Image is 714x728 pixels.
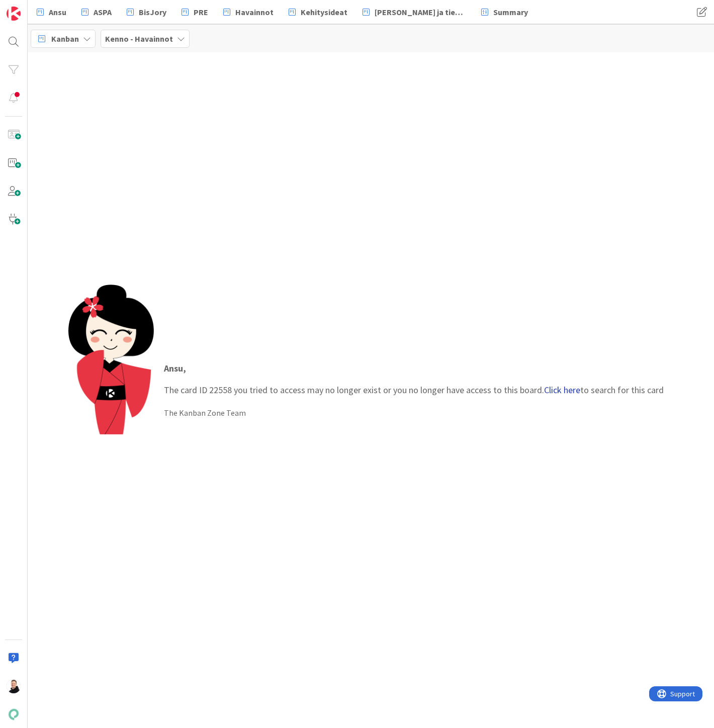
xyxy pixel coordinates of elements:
strong: Ansu , [164,362,186,374]
a: BisJory [121,3,172,21]
a: Ansu [31,3,72,21]
img: avatar [7,707,21,721]
a: Summary [475,3,534,21]
span: Kehitysideat [301,6,347,18]
img: Visit kanbanzone.com [7,7,21,21]
a: PRE [175,3,214,21]
a: [PERSON_NAME] ja tiedotteet [356,3,472,21]
b: Kenno - Havainnot [105,34,173,44]
span: Support [21,2,46,14]
a: Havainnot [217,3,280,21]
p: The card ID 22558 you tried to access may no longer exist or you no longer have access to this bo... [164,361,664,397]
span: ASPA [94,6,112,18]
span: BisJory [139,6,166,18]
img: AN [7,679,21,693]
span: PRE [194,6,208,18]
a: Kehitysideat [283,3,353,21]
span: Ansu [49,6,66,18]
a: Click here [544,384,580,396]
a: ASPA [75,3,118,21]
span: Havainnot [235,6,274,18]
div: The Kanban Zone Team [164,407,664,419]
span: [PERSON_NAME] ja tiedotteet [375,6,466,18]
span: Summary [493,6,528,18]
span: Kanban [51,33,79,45]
